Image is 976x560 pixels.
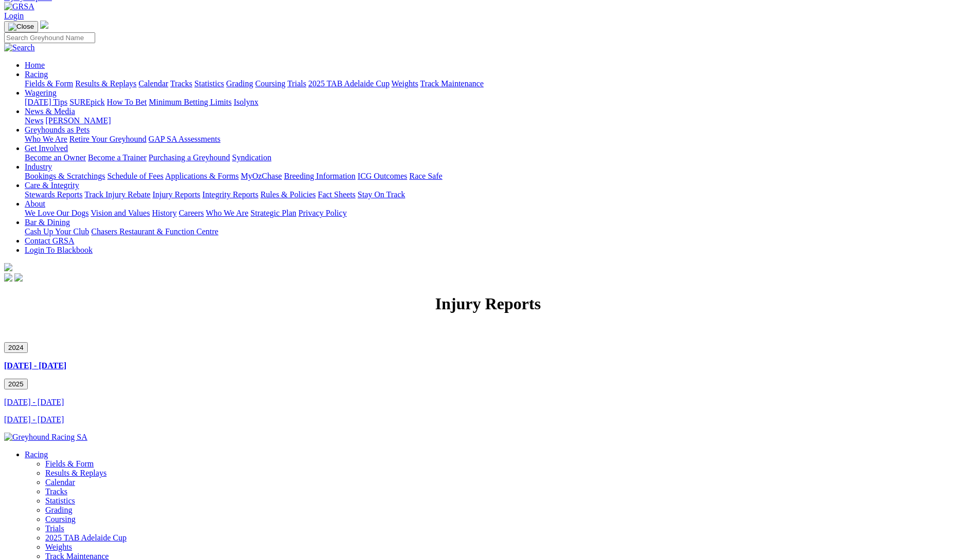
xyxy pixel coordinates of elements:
a: Get Involved [25,144,68,153]
img: GRSA [4,2,34,11]
a: Trials [45,524,64,533]
div: News & Media [25,116,972,125]
a: Chasers Restaurant & Function Centre [91,227,218,236]
a: Who We Are [25,135,67,143]
a: Retire Your Greyhound [69,135,147,143]
a: Results & Replays [75,79,136,88]
a: Rules & Policies [260,190,316,199]
a: MyOzChase [241,172,282,180]
a: Statistics [45,496,75,505]
a: 2025 TAB Adelaide Cup [45,533,127,542]
a: Stay On Track [358,190,405,199]
input: Search [4,32,95,43]
div: Get Involved [25,153,972,162]
a: ICG Outcomes [358,172,407,180]
a: Fact Sheets [318,190,356,199]
button: 2024 [4,342,28,353]
a: News [25,116,43,125]
a: Wagering [25,88,57,97]
a: Racing [25,450,48,459]
a: GAP SA Assessments [149,135,221,143]
a: Coursing [45,515,76,524]
img: facebook.svg [4,273,12,282]
a: News & Media [25,107,75,116]
a: How To Bet [107,98,147,106]
a: Schedule of Fees [107,172,163,180]
div: Racing [25,79,972,88]
a: Stewards Reports [25,190,82,199]
a: Trials [287,79,306,88]
div: Wagering [25,98,972,107]
a: Greyhounds as Pets [25,125,90,134]
a: Home [25,61,45,69]
a: Breeding Information [284,172,356,180]
a: Statistics [194,79,224,88]
a: Grading [226,79,253,88]
a: About [25,199,45,208]
a: Login To Blackbook [25,246,93,254]
a: Tracks [45,487,67,496]
a: Track Maintenance [420,79,484,88]
a: Integrity Reports [202,190,258,199]
strong: Injury Reports [435,294,541,313]
a: Fields & Form [25,79,73,88]
a: Coursing [255,79,286,88]
a: Calendar [45,478,75,487]
a: 2025 TAB Adelaide Cup [308,79,389,88]
img: Greyhound Racing SA [4,433,87,442]
a: Bar & Dining [25,218,70,227]
a: Become an Owner [25,153,86,162]
a: We Love Our Dogs [25,209,88,217]
img: logo-grsa-white.png [40,21,48,29]
a: Calendar [138,79,168,88]
a: Careers [179,209,204,217]
div: Care & Integrity [25,190,972,199]
a: Care & Integrity [25,181,79,190]
a: SUREpick [69,98,104,106]
a: Track Injury Rebate [84,190,150,199]
a: Weights [392,79,418,88]
a: Syndication [232,153,271,162]
a: Bookings & Scratchings [25,172,105,180]
a: Become a Trainer [88,153,147,162]
a: [DATE] - [DATE] [4,398,64,406]
a: History [152,209,176,217]
a: Strategic Plan [251,209,296,217]
a: Fields & Form [45,459,94,468]
a: Industry [25,162,52,171]
div: Greyhounds as Pets [25,135,972,144]
a: Who We Are [206,209,249,217]
a: Privacy Policy [298,209,347,217]
img: logo-grsa-white.png [4,263,12,271]
div: Industry [25,172,972,181]
a: Applications & Forms [165,172,239,180]
a: Racing [25,70,48,79]
a: Isolynx [234,98,258,106]
a: Purchasing a Greyhound [149,153,230,162]
a: Weights [45,543,72,551]
a: [DATE] - [DATE] [4,415,64,424]
button: Toggle navigation [4,21,38,32]
button: 2025 [4,379,28,389]
img: Search [4,43,35,52]
a: [DATE] Tips [25,98,67,106]
a: Contact GRSA [25,236,74,245]
a: Race Safe [409,172,442,180]
a: Results & Replays [45,469,107,477]
a: [PERSON_NAME] [45,116,111,125]
img: twitter.svg [14,273,23,282]
div: About [25,209,972,218]
a: [DATE] - [DATE] [4,361,66,370]
img: Close [8,23,34,31]
a: Minimum Betting Limits [149,98,232,106]
a: Cash Up Your Club [25,227,89,236]
a: Grading [45,506,72,514]
div: Bar & Dining [25,227,972,236]
a: Injury Reports [152,190,200,199]
a: Vision and Values [91,209,150,217]
a: Login [4,11,24,20]
a: Tracks [170,79,192,88]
